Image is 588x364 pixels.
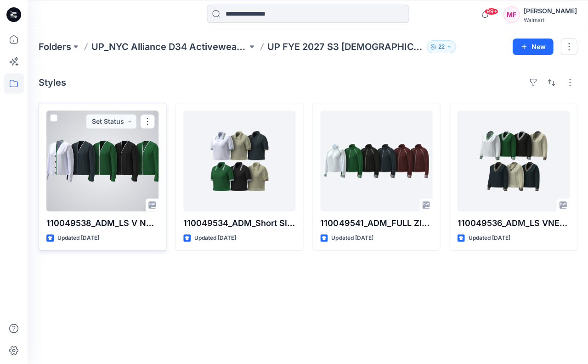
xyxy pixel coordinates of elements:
a: 110049536_ADM_LS VNECK PULLOVER [457,110,569,211]
button: New [512,39,553,55]
p: Updated [DATE] [331,233,373,243]
p: 22 [438,42,444,52]
div: Walmart [523,17,577,23]
a: 110049541_ADM_FULL ZIP LS BOMBER [320,110,432,211]
p: Updated [DATE] [57,233,99,243]
button: 22 [426,40,456,53]
div: [PERSON_NAME] [523,6,577,17]
p: Updated [DATE] [194,233,236,243]
a: 110049538_ADM_LS V NECK CARDIGAN [46,110,158,211]
a: Folders [39,40,71,53]
p: Updated [DATE] [468,233,510,243]
p: 110049541_ADM_FULL ZIP LS BOMBER [320,217,432,230]
div: MF [503,6,520,23]
a: 110049534_ADM_Short Sleeve Polo Sweater [183,110,295,211]
span: 99+ [484,8,498,15]
p: UP FYE 2027 S3 [DEMOGRAPHIC_DATA] ACTIVE NYC Alliance [267,40,423,53]
p: 110049536_ADM_LS VNECK PULLOVER [457,217,569,230]
p: 110049538_ADM_LS V NECK CARDIGAN [46,217,158,230]
h4: Styles [39,77,66,88]
p: 110049534_ADM_Short Sleeve Polo Sweater [183,217,295,230]
a: UP_NYC Alliance D34 Activewear Sweaters [91,40,247,53]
